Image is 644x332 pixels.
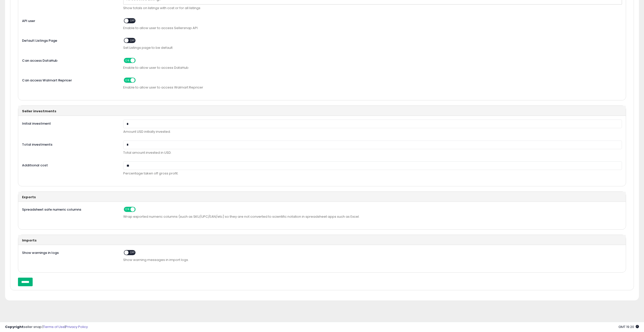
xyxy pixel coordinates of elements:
span: Enable to allow user to access DataHub [123,65,622,70]
span: ON [124,207,131,212]
span: OFF [129,18,137,23]
label: API user [18,17,119,24]
span: OFF [129,38,137,43]
label: Can access Walmart Repricer [18,76,119,83]
span: Wrap exported numeric columns (such as SKU/UPC/EAN/etc) so they are not converted to scientific n... [123,214,622,219]
span: OFF [135,78,143,82]
span: ON [124,58,131,62]
span: OFF [135,207,143,212]
label: Initial investment [18,120,119,126]
h3: Seller investments [22,109,622,113]
span: Show warning messages in import logs. [123,258,622,262]
span: Enable to allow user to access Sellersnap API [123,26,622,31]
h3: Imports [22,239,622,242]
a: Terms of Use [43,324,65,329]
label: Spreadsheet safe numeric columns [18,206,119,212]
p: Amount USD initially invested. [123,129,622,134]
label: Show warnings in logs [18,249,119,255]
strong: Copyright [5,324,24,329]
span: Enable to allow user to access Walmart Repricer [123,85,622,90]
span: ON [124,78,131,82]
label: Can access DataHub [18,57,119,63]
p: Show totals on listings with cost or for all listings [123,6,622,11]
h3: Exports [22,195,622,199]
p: Percentage taken off gross profit. [123,171,622,176]
label: Total investments [18,141,119,147]
label: Default Listings Page [18,37,119,43]
div: seller snap | | [5,325,88,329]
a: Privacy Policy [66,324,88,329]
span: OFF [129,250,137,255]
label: Additional cost [18,161,119,168]
span: 2025-08-14 19:20 GMT [618,324,639,329]
p: Total amount invested in USD. [123,150,622,155]
span: OFF [135,58,143,62]
span: Set Listings page to be default [123,46,622,50]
